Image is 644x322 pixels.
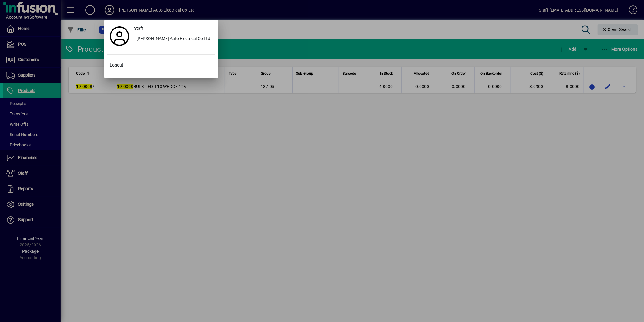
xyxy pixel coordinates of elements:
[132,23,215,34] a: Staff
[134,25,143,32] span: Staff
[107,60,215,70] button: Logout
[132,34,215,45] button: [PERSON_NAME] Auto Electrical Co Ltd
[110,62,123,68] span: Logout
[107,31,132,42] a: Profile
